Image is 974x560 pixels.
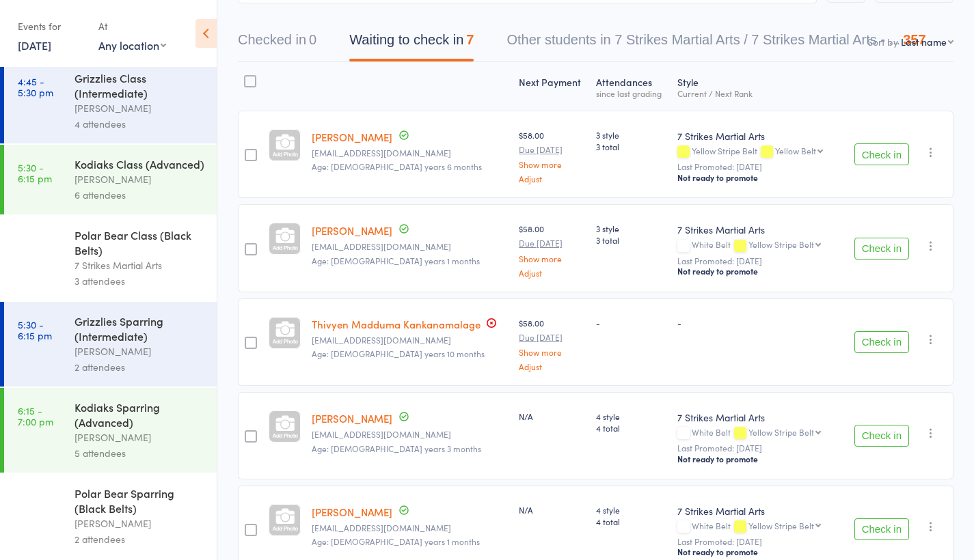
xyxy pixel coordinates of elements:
button: Check in [854,143,909,165]
small: csohinee@gmail.com [312,430,508,439]
div: 6 attendees [75,187,205,203]
button: Check in [854,331,909,353]
div: 5 attendees [75,445,205,461]
div: 7 Strikes Martial Arts [677,410,837,424]
button: Other students in 7 Strikes Martial Arts / 7 Strikes Martial Arts - ...357 [506,25,925,61]
div: 7 Strikes Martial Arts [677,504,837,518]
div: 7 [466,32,474,47]
span: Age: [DEMOGRAPHIC_DATA] years 1 months [312,255,480,266]
div: [PERSON_NAME] [75,171,205,187]
div: Yellow Stripe Belt [677,146,837,158]
a: Show more [519,160,585,169]
div: Events for [18,15,85,38]
div: 2 attendees [75,531,205,547]
div: Atten­dances [591,68,671,104]
a: Show more [519,348,585,356]
div: Any location [98,38,166,53]
time: 6:15 - 7:00 pm [18,491,53,513]
small: Last Promoted: [DATE] [677,162,837,171]
div: 7 Strikes Martial Arts [75,257,205,273]
time: 6:15 - 7:00 pm [18,405,53,427]
div: $58.00 [519,317,585,371]
span: 3 style [596,223,666,234]
div: [PERSON_NAME] [75,100,205,116]
small: Due [DATE] [519,238,585,248]
div: 3 attendees [75,273,205,289]
div: Polar Bear Class (Black Belts) [75,227,205,257]
div: Grizzlies Class (Intermediate) [75,70,205,100]
button: Checked in0 [238,25,316,61]
div: 4 attendees [75,116,205,132]
span: 4 total [596,516,666,527]
span: 4 style [596,410,666,422]
time: 5:30 - 6:15 pm [18,319,52,341]
small: Last Promoted: [DATE] [677,537,837,546]
button: Check in [854,518,909,540]
div: N/A [519,504,585,516]
a: Show more [519,254,585,263]
span: 3 style [596,129,666,141]
div: [PERSON_NAME] [75,344,205,359]
span: 3 total [596,141,666,152]
a: Thivyen Madduma Kankanamalage [312,317,481,331]
a: 5:30 -6:15 pmPolar Bear Class (Black Belts)7 Strikes Martial Arts3 attendees [4,216,217,300]
div: - [677,317,837,328]
div: 2 attendees [75,359,205,375]
div: [PERSON_NAME] [75,516,205,531]
div: White Belt [677,428,837,439]
button: Check in [854,238,909,260]
time: 5:30 - 6:15 pm [18,162,52,184]
span: 4 total [596,422,666,434]
div: since last grading [596,89,666,98]
small: syma_f@yahoo.com [312,242,508,251]
span: 3 total [596,234,666,246]
button: Waiting to check in7 [349,25,474,61]
div: $58.00 [519,223,585,277]
div: 357 [903,32,925,47]
small: Rachellegordon88@yahoo.com.au [312,148,508,158]
div: Yellow Belt [775,146,816,155]
a: [PERSON_NAME] [312,411,392,425]
div: Not ready to promote [677,546,837,557]
a: 5:30 -6:15 pmKodiaks Class (Advanced)[PERSON_NAME]6 attendees [4,145,217,214]
label: Sort by [867,35,898,48]
small: amalshashika@gmail.com [312,335,508,345]
div: $58.00 [519,129,585,183]
a: Adjust [519,362,585,371]
span: Age: [DEMOGRAPHIC_DATA] years 3 months [312,443,481,454]
div: Current / Next Rank [677,89,837,98]
a: [DATE] [18,38,51,53]
div: Last name [901,35,947,48]
small: Last Promoted: [DATE] [677,256,837,266]
div: Yellow Stripe Belt [748,428,814,436]
a: [PERSON_NAME] [312,223,392,238]
span: Age: [DEMOGRAPHIC_DATA] years 1 months [312,535,480,547]
div: N/A [519,410,585,422]
span: Age: [DEMOGRAPHIC_DATA] years 10 months [312,348,485,359]
div: Kodiaks Class (Advanced) [75,156,205,171]
div: Yellow Stripe Belt [748,521,814,530]
small: Due [DATE] [519,333,585,342]
div: Polar Bear Sparring (Black Belts) [75,486,205,516]
time: 5:30 - 6:15 pm [18,233,52,255]
div: White Belt [677,521,837,533]
div: Grizzlies Sparring (Intermediate) [75,313,205,344]
div: Next Payment [513,68,591,104]
span: Age: [DEMOGRAPHIC_DATA] years 6 months [312,160,482,172]
a: [PERSON_NAME] [312,130,392,144]
a: Adjust [519,174,585,183]
div: White Belt [677,240,837,251]
a: Adjust [519,268,585,277]
div: Kodiaks Sparring (Advanced) [75,400,205,430]
a: [PERSON_NAME] [312,505,392,519]
button: Check in [854,425,909,447]
span: 4 style [596,504,666,516]
div: Style [672,68,843,104]
div: Yellow Stripe Belt [748,240,814,249]
small: Due [DATE] [519,145,585,154]
div: 0 [309,32,316,47]
a: 6:15 -7:00 pmKodiaks Sparring (Advanced)[PERSON_NAME]5 attendees [4,388,217,473]
div: - [596,317,666,328]
small: Last Promoted: [DATE] [677,443,837,453]
div: Not ready to promote [677,172,837,183]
